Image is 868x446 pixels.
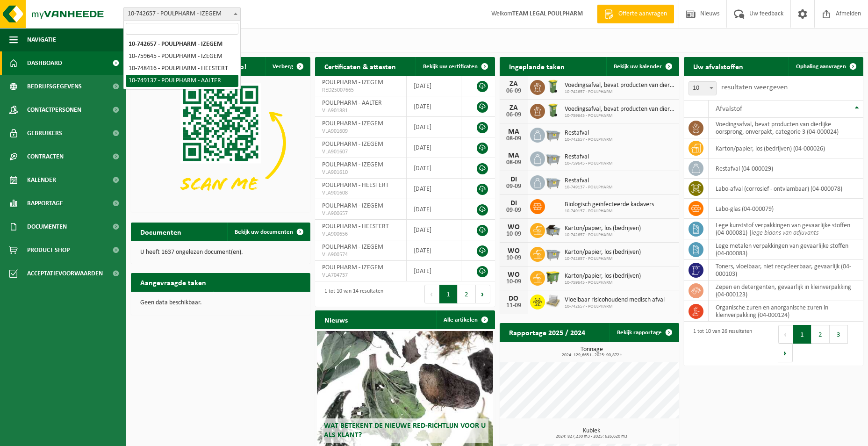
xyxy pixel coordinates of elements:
[504,200,523,207] div: DI
[796,64,846,70] span: Ophaling aanvragen
[131,223,191,241] h2: Documenten
[124,7,240,21] span: 10-742657 - POULPHARM - IZEGEM
[504,434,679,439] span: 2024: 827,230 m3 - 2025: 626,620 m3
[789,57,862,76] a: Ophaling aanvragen
[778,325,793,344] button: Previous
[439,285,458,303] button: 1
[709,219,863,239] td: lege kunststof verpakkingen van gevaarlijke stoffen (04-000081) |
[565,113,674,119] span: 10-759645 - POULPHARM
[27,122,62,145] span: Gebruikers
[476,285,490,303] button: Next
[545,293,561,309] img: LP-PA-00000-WDN-11
[504,295,523,302] div: DO
[565,256,641,262] span: 10-742657 - POULPHARM
[322,244,383,251] span: POULPHARM - IZEGEM
[610,323,678,342] a: Bekijk rapportage
[504,104,523,112] div: ZA
[320,284,383,304] div: 1 tot 10 van 14 resultaten
[27,145,64,168] span: Contracten
[565,129,613,137] span: Restafval
[322,79,383,86] span: POULPHARM - IZEGEM
[565,82,674,89] span: Voedingsafval, bevat producten van dierlijke oorsprong, onverpakt, categorie 3
[793,325,811,344] button: 1
[407,158,461,179] td: [DATE]
[565,280,641,286] span: 10-759645 - POULPHARM
[504,279,523,285] div: 10-09
[407,96,461,117] td: [DATE]
[416,57,494,76] a: Bekijk uw certificaten
[709,118,863,138] td: voedingsafval, bevat producten van dierlijke oorsprong, onverpakt, categorie 3 (04-000024)
[324,422,486,439] span: Wat betekent de nieuwe RED-richtlijn voor u als klant?
[322,120,383,127] span: POULPHARM - IZEGEM
[322,128,399,135] span: VLA901609
[458,285,476,303] button: 2
[565,89,674,95] span: 10-742657 - POULPHARM
[407,76,461,96] td: [DATE]
[322,210,399,217] span: VLA900657
[504,207,523,214] div: 09-09
[504,80,523,88] div: ZA
[322,182,389,189] span: POULPHARM - HEESTERT
[545,102,561,118] img: WB-0140-HPE-GN-50
[778,344,793,362] button: Next
[684,57,753,75] h2: Uw afvalstoffen
[407,179,461,199] td: [DATE]
[504,176,523,183] div: DI
[565,209,654,214] span: 10-749137 - POULPHARM
[830,325,848,344] button: 3
[140,249,301,256] p: U heeft 1637 ongelezen document(en).
[565,177,613,185] span: Restafval
[504,271,523,279] div: WO
[27,238,70,262] span: Product Shop
[614,64,662,70] span: Bekijk uw kalender
[504,346,679,358] h3: Tonnage
[273,64,293,70] span: Verberg
[315,310,357,329] h2: Nieuws
[504,183,523,190] div: 09-09
[322,148,399,156] span: VLA901607
[265,57,309,76] button: Verberg
[227,223,309,241] a: Bekijk uw documenten
[597,5,674,23] a: Offerte aanvragen
[709,260,863,281] td: toners, vloeibaar, niet recycleerbaar, gevaarlijk (04-000103)
[126,75,238,87] li: 10-749137 - POULPHARM - AALTER
[752,230,818,237] i: lege bidons van adjuvants
[504,302,523,309] div: 11-09
[500,323,595,341] h2: Rapportage 2025 / 2024
[709,239,863,260] td: lege metalen verpakkingen van gevaarlijke stoffen (04-000083)
[545,150,561,166] img: WB-2500-GAL-GY-01
[235,229,293,235] span: Bekijk uw documenten
[512,10,583,17] strong: TEAM LEGAL POULPHARM
[436,310,494,329] a: Alle artikelen
[716,105,742,113] span: Afvalstof
[504,152,523,159] div: MA
[709,301,863,322] td: organische zuren en anorganische zuren in kleinverpakking (04-000124)
[131,76,310,210] img: Download de VHEPlus App
[140,300,301,306] p: Geen data beschikbaar.
[721,84,788,91] label: resultaten weergeven
[126,50,238,63] li: 10-759645 - POULPHARM - IZEGEM
[504,223,523,231] div: WO
[565,273,641,280] span: Karton/papier, los (bedrijven)
[709,199,863,219] td: labo-glas (04-000079)
[565,153,613,161] span: Restafval
[126,63,238,75] li: 10-748416 - POULPHARM - HEESTERT
[322,86,399,94] span: RED25007665
[322,100,382,107] span: POULPHARM - AALTER
[322,272,399,279] span: VLA704737
[504,112,523,118] div: 06-09
[504,136,523,142] div: 08-09
[606,57,678,76] a: Bekijk uw kalender
[407,117,461,137] td: [DATE]
[131,273,215,291] h2: Aangevraagde taken
[504,247,523,255] div: WO
[126,38,238,50] li: 10-742657 - POULPHARM - IZEGEM
[545,269,561,285] img: WB-1100-HPE-GN-50
[322,251,399,259] span: VLA900574
[322,161,383,168] span: POULPHARM - IZEGEM
[565,137,613,143] span: 10-742657 - POULPHARM
[27,75,82,98] span: Bedrijfsgegevens
[565,201,654,209] span: Biologisch geïnfecteerde kadavers
[689,81,717,95] span: 10
[407,220,461,240] td: [DATE]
